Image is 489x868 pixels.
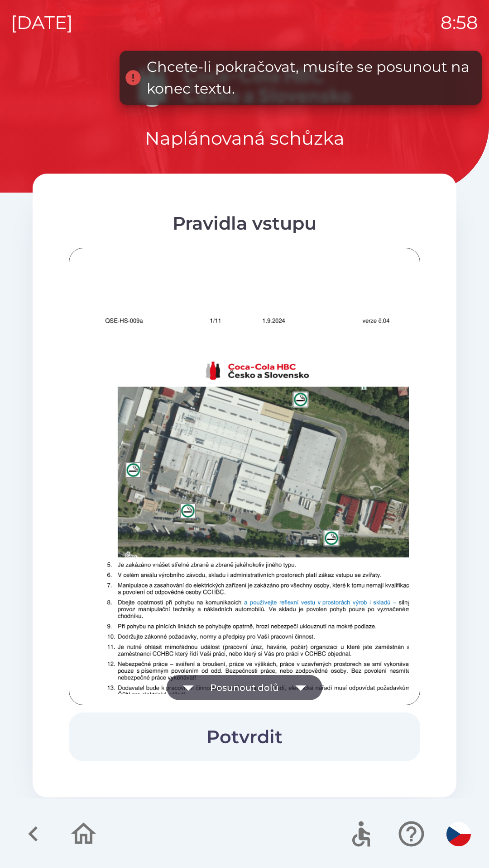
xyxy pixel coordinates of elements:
[145,125,345,152] p: Naplánovaná schůzka
[147,56,473,99] div: Chcete-li pokračovat, musíte se posunout na konec textu.
[167,675,322,700] button: Posunout dolů
[441,9,478,36] p: 8:58
[69,712,420,761] button: Potvrdit
[69,210,420,237] div: Pravidla vstupu
[80,345,431,841] img: VGglmRcuQ4JDeG8FRTn2z89J9hbt9UD20+fv+0zBkYP+EYEcIxD+ESX5shAQAkJACAgBISAEhIAQyCEERCDkkIGW2xQCQkAIC...
[11,9,73,36] p: [DATE]
[446,822,471,846] img: cs flag
[33,63,456,107] img: Logo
